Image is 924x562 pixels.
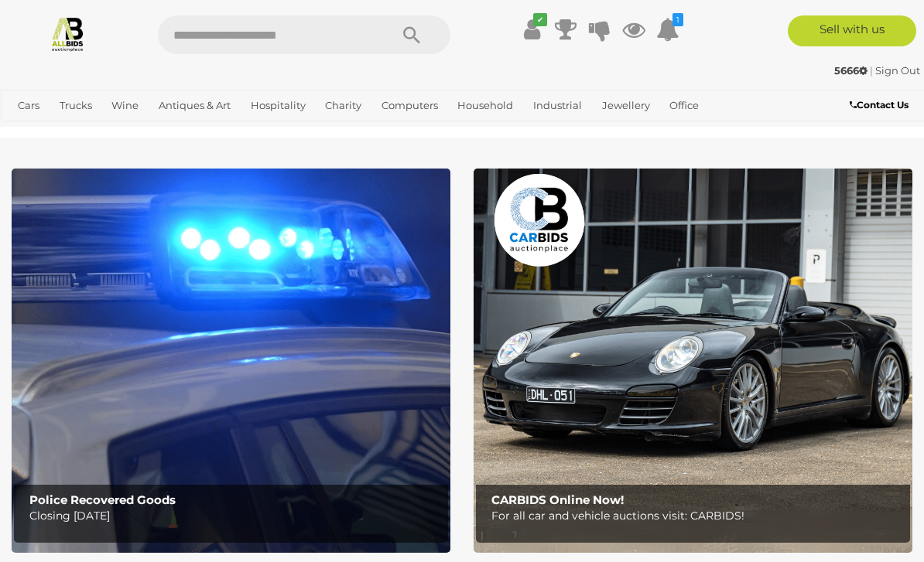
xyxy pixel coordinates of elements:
[850,97,912,114] a: Contact Us
[474,169,912,553] a: CARBIDS Online Now! CARBIDS Online Now! For all car and vehicle auctions visit: CARBIDS!
[12,169,450,553] a: Police Recovered Goods Police Recovered Goods Closing [DATE]
[12,169,450,553] img: Police Recovered Goods
[672,13,683,26] i: 1
[491,506,902,526] p: For all car and vehicle auctions visit: CARBIDS!
[520,15,543,43] a: ✔
[663,93,705,118] a: Office
[63,118,186,144] a: [GEOGRAPHIC_DATA]
[875,64,920,77] a: Sign Out
[29,506,440,526] p: Closing [DATE]
[105,93,145,118] a: Wine
[373,15,450,54] button: Search
[850,99,909,111] b: Contact Us
[834,64,868,77] strong: 5666
[656,15,679,43] a: 1
[451,93,519,118] a: Household
[474,169,912,553] img: CARBIDS Online Now!
[533,13,547,26] i: ✔
[12,93,46,118] a: Cars
[834,64,870,77] a: 5666
[12,118,56,144] a: Sports
[870,64,873,77] span: |
[50,15,86,52] img: Allbids.com.au
[527,93,588,118] a: Industrial
[375,93,444,118] a: Computers
[319,93,368,118] a: Charity
[596,93,656,118] a: Jewellery
[152,93,237,118] a: Antiques & Art
[53,93,98,118] a: Trucks
[245,93,312,118] a: Hospitality
[491,492,624,507] b: CARBIDS Online Now!
[788,15,916,46] a: Sell with us
[29,492,176,507] b: Police Recovered Goods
